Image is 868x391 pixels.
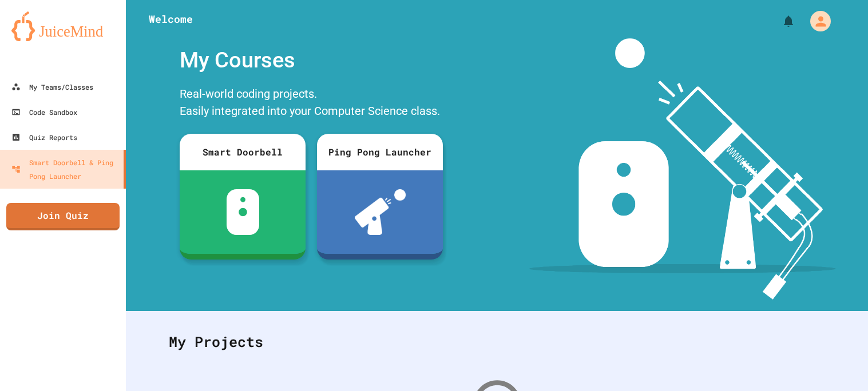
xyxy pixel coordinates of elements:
[174,82,449,125] div: Real-world coding projects. Easily integrated into your Computer Science class.
[773,296,857,344] iframe: chat widget
[798,8,834,34] div: My Account
[11,11,114,41] img: logo-orange.svg
[157,320,837,364] div: My Projects
[227,189,259,235] img: sdb-white.svg
[529,38,836,300] img: banner-image-my-projects.png
[11,155,119,183] div: Smart Doorbell & Ping Pong Launcher
[6,203,120,230] a: Join Quiz
[174,38,449,82] div: My Courses
[820,345,857,380] iframe: chat widget
[11,130,77,144] div: Quiz Reports
[180,134,306,170] div: Smart Doorbell
[355,189,406,235] img: ppl-with-ball.png
[760,11,798,31] div: My Notifications
[11,80,93,94] div: My Teams/Classes
[317,134,443,170] div: Ping Pong Launcher
[11,105,77,119] div: Code Sandbox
